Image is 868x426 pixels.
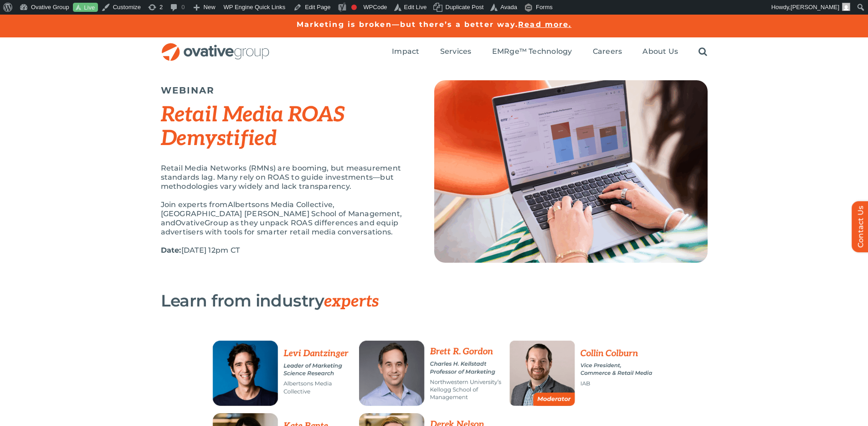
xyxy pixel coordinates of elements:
p: [DATE] 12pm CT [161,246,411,255]
span: Ovative [175,218,205,227]
h5: WEBINAR [161,85,411,96]
span: About Us [642,47,678,56]
a: About Us [642,47,678,57]
a: Services [440,47,472,57]
span: Impact [392,47,419,56]
div: Focus keyphrase not set [351,5,357,10]
a: Read more. [518,20,571,29]
span: Careers [593,47,622,56]
a: Search [699,47,707,57]
h3: Learn from industry [161,291,662,311]
span: EMRge™ Technology [492,47,572,56]
img: Top Image (2) [434,80,708,263]
span: experts [324,291,379,312]
a: Live [73,3,98,12]
a: EMRge™ Technology [492,47,572,57]
span: Group as they unpack ROAS differences and equip advertisers with tools for smarter retail media c... [161,218,399,236]
span: [PERSON_NAME] [791,4,839,10]
p: Join experts from [161,200,411,237]
nav: Menu [392,37,707,67]
a: Marketing is broken—but there’s a better way. [297,20,519,29]
strong: Date: [161,246,181,255]
a: OG_Full_horizontal_RGB [161,42,270,51]
span: Services [440,47,472,56]
p: Retail Media Networks (RMNs) are booming, but measurement standards lag. Many rely on ROAS to gui... [161,164,411,191]
em: Retail Media ROAS Demystified [161,102,345,151]
a: Impact [392,47,419,57]
span: Albertsons Media Collective, [GEOGRAPHIC_DATA] [PERSON_NAME] School of Management, and [161,200,402,227]
a: Careers [593,47,622,57]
